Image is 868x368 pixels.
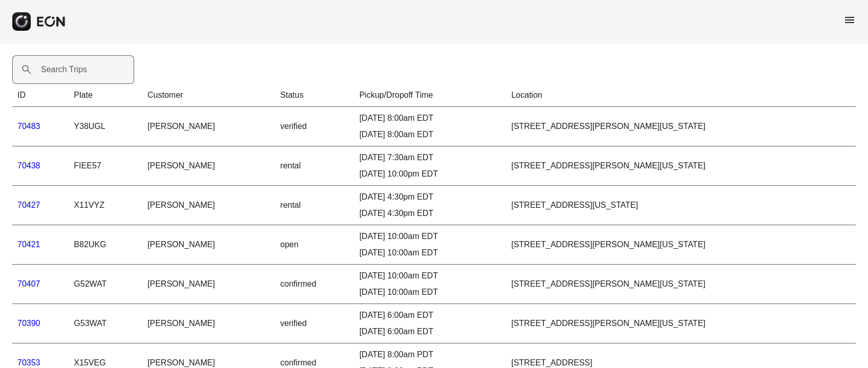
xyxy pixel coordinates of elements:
th: Customer [142,84,275,107]
span: menu [843,14,856,26]
th: Pickup/Dropoff Time [354,84,506,107]
td: X11VYZ [69,186,142,225]
div: [DATE] 10:00pm EDT [359,168,501,180]
a: 70407 [17,279,40,288]
td: open [275,225,354,265]
th: Location [506,84,856,107]
a: 70353 [17,358,40,367]
label: Search Trips [41,63,87,76]
td: rental [275,186,354,225]
td: Y38UGL [69,107,142,146]
div: [DATE] 8:00am PDT [359,349,501,361]
div: [DATE] 4:30pm EDT [359,207,501,220]
div: [DATE] 10:00am EDT [359,230,501,243]
td: [STREET_ADDRESS][PERSON_NAME][US_STATE] [506,146,856,186]
td: B82UKG [69,225,142,265]
td: [PERSON_NAME] [142,304,275,343]
td: rental [275,146,354,186]
td: [STREET_ADDRESS][PERSON_NAME][US_STATE] [506,107,856,146]
div: [DATE] 4:30pm EDT [359,191,501,203]
div: [DATE] 10:00am EDT [359,270,501,282]
td: [PERSON_NAME] [142,265,275,304]
td: verified [275,107,354,146]
td: confirmed [275,265,354,304]
a: 70390 [17,319,40,328]
td: G52WAT [69,265,142,304]
div: [DATE] 8:00am EDT [359,112,501,124]
th: Status [275,84,354,107]
a: 70438 [17,161,40,170]
a: 70483 [17,122,40,131]
td: [STREET_ADDRESS][US_STATE] [506,186,856,225]
div: [DATE] 10:00am EDT [359,247,501,259]
div: [DATE] 6:00am EDT [359,326,501,338]
div: [DATE] 10:00am EDT [359,286,501,298]
td: [STREET_ADDRESS][PERSON_NAME][US_STATE] [506,265,856,304]
div: [DATE] 7:30am EDT [359,151,501,164]
th: Plate [69,84,142,107]
td: [PERSON_NAME] [142,107,275,146]
td: [PERSON_NAME] [142,225,275,265]
td: [STREET_ADDRESS][PERSON_NAME][US_STATE] [506,304,856,343]
td: verified [275,304,354,343]
a: 70421 [17,240,40,249]
td: [PERSON_NAME] [142,186,275,225]
div: [DATE] 6:00am EDT [359,309,501,321]
a: 70427 [17,201,40,209]
td: G53WAT [69,304,142,343]
td: FIEE57 [69,146,142,186]
td: [PERSON_NAME] [142,146,275,186]
th: ID [12,84,69,107]
td: [STREET_ADDRESS][PERSON_NAME][US_STATE] [506,225,856,265]
div: [DATE] 8:00am EDT [359,128,501,141]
